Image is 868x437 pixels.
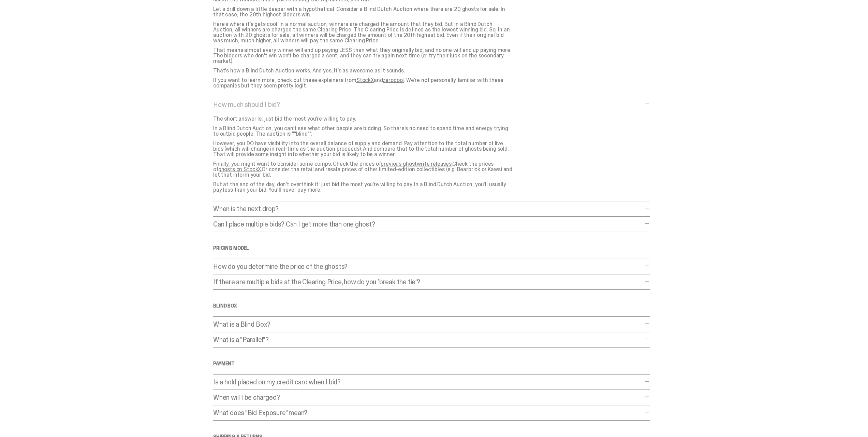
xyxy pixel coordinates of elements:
p: How do you determine the price of the ghosts? [213,263,643,270]
p: Let's drill down a little deeper with a hypothetical. Consider a Blind Dutch Auction where there ... [213,6,513,17]
p: However, you DO have visibility into the overall balance of supply and demand. Pay attention to t... [213,141,513,157]
p: That’s how a Blind Dutch Auction works. And yes, it’s as awesome as it sounds. [213,68,513,73]
h4: Blind Box [213,303,650,308]
a: ghosts on StockX. [218,166,262,173]
p: If there are multiple bids at the Clearing Price, how do you ‘break the tie’? [213,278,643,285]
p: Can I place multiple bids? Can I get more than one ghost? [213,221,643,228]
p: That means almost every winner will end up paying LESS than what they originally bid, and no one ... [213,47,513,64]
p: Here’s where it’s gets cool. In a normal auction, winners are charged the amount that they bid. B... [213,22,513,43]
a: zerocool [383,77,404,84]
p: If you want to learn more, check out these explainers from and . We're not personally familiar wi... [213,78,513,88]
p: What does "Bid Exposure" mean? [213,409,643,416]
p: What is a Blind Box? [213,321,643,328]
h4: Pricing Model [213,246,650,250]
p: The short answer is: just bid the most you’re willing to pay. [213,116,513,122]
p: What is a "Parallel"? [213,336,643,343]
p: Is a hold placed on my credit card when I bid? [213,379,643,385]
h4: Payment [213,361,650,366]
p: When will I be charged? [213,394,643,401]
a: StockX [356,77,374,84]
a: previous ghostwrite releases. [381,160,452,167]
p: When is the next drop? [213,205,643,212]
p: How much should I bid? [213,101,643,108]
p: Finally, you might want to consider some comps. Check the prices of Check the prices of Or consid... [213,161,513,178]
p: In a Blind Dutch Auction, you can’t see what other people are bidding. So there’s no need to spen... [213,126,513,137]
p: But at the end of the day, don’t overthink it: just bid the most you’re willing to pay. In a Blin... [213,182,513,193]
